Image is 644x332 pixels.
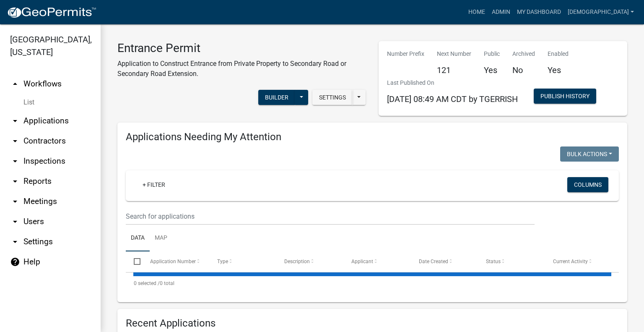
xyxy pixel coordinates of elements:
[10,196,20,207] i: arrow_drop_down
[512,65,535,75] h5: No
[150,259,196,264] span: Application Number
[410,251,478,272] datatable-header-cell: Date Created
[437,50,471,58] p: Next Number
[10,136,20,146] i: arrow_drop_down
[217,259,228,264] span: Type
[343,251,410,272] datatable-header-cell: Applicant
[545,251,612,272] datatable-header-cell: Current Activity
[126,273,619,294] div: 0 total
[567,177,608,192] button: Columns
[126,251,142,272] datatable-header-cell: Select
[10,237,20,247] i: arrow_drop_down
[351,259,373,264] span: Applicant
[10,156,20,166] i: arrow_drop_down
[10,257,20,267] i: help
[534,94,596,100] wm-modal-confirm: Workflow Publish History
[117,59,366,79] p: Application to Construct Entrance from Private Property to Secondary Road or Secondary Road Exten...
[126,317,619,329] h4: Recent Applications
[478,251,545,272] datatable-header-cell: Status
[465,4,488,20] a: Home
[548,50,569,58] p: Enabled
[488,4,514,20] a: Admin
[10,79,20,89] i: arrow_drop_up
[437,65,471,75] h5: 121
[10,176,20,186] i: arrow_drop_down
[134,280,160,286] span: 0 selected /
[514,4,564,20] a: My Dashboard
[484,50,500,58] p: Public
[560,146,619,162] button: Bulk Actions
[276,251,343,272] datatable-header-cell: Description
[534,89,596,104] button: Publish History
[126,131,619,143] h4: Applications Needing My Attention
[117,41,366,55] h3: Entrance Permit
[142,251,209,272] datatable-header-cell: Application Number
[258,90,295,105] button: Builder
[548,65,569,75] h5: Yes
[126,225,150,252] a: Data
[387,94,518,104] span: [DATE] 08:49 AM CDT by TGERRISH
[512,50,535,58] p: Archived
[564,4,637,20] a: [DEMOGRAPHIC_DATA]
[553,259,588,264] span: Current Activity
[284,259,310,264] span: Description
[10,116,20,126] i: arrow_drop_down
[10,217,20,227] i: arrow_drop_down
[150,225,172,252] a: Map
[484,65,500,75] h5: Yes
[126,208,535,225] input: Search for applications
[419,259,448,264] span: Date Created
[387,78,518,87] p: Last Published On
[486,259,501,264] span: Status
[209,251,276,272] datatable-header-cell: Type
[387,50,424,58] p: Number Prefix
[312,90,353,105] button: Settings
[136,177,172,192] a: + Filter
